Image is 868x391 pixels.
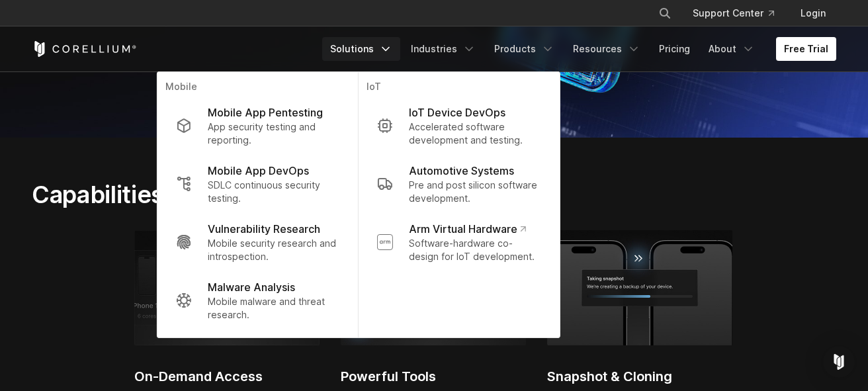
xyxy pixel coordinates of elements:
p: Mobile App Pentesting [208,105,323,120]
button: Search [653,1,677,25]
a: Vulnerability Research Mobile security research and introspection. [165,213,350,271]
p: Malware Analysis [208,279,295,295]
a: Login [790,1,836,25]
p: Mobile App DevOps [208,163,309,179]
a: Products [486,37,562,61]
a: Mobile App Pentesting App security testing and reporting. [165,97,350,155]
a: Arm Virtual Hardware Software-hardware co-design for IoT development. [367,213,552,271]
p: Vulnerability Research [208,221,320,237]
a: Malware Analysis Mobile malware and threat research. [165,271,350,329]
p: Mobile security research and introspection. [208,237,339,263]
a: IoT Device DevOps Accelerated software development and testing. [367,97,552,155]
div: Navigation Menu [322,37,836,61]
p: Accelerated software development and testing. [409,120,541,147]
p: App security testing and reporting. [208,120,339,147]
a: Free Trial [776,37,836,61]
a: Support Center [682,1,785,25]
p: Pre and post silicon software development. [409,179,541,205]
a: Mobile App DevOps SDLC continuous security testing. [165,155,350,213]
a: Corellium Home [32,41,137,57]
h2: On-Demand Access [134,367,320,386]
a: Industries [403,37,484,61]
p: IoT [367,80,552,97]
p: Automotive Systems [409,163,514,179]
p: Software-hardware co-design for IoT development. [409,237,541,263]
div: Navigation Menu [642,1,836,25]
h2: Powerful Tools [341,367,526,386]
p: SDLC continuous security testing. [208,179,339,205]
a: Solutions [322,37,400,61]
h2: Snapshot & Cloning [547,367,732,386]
a: Automotive Systems Pre and post silicon software development. [367,155,552,213]
h2: Capabilities [32,180,559,209]
img: Process of taking snapshot and creating a backup of the iPhone virtual device. [547,230,732,345]
div: Open Intercom Messenger [823,346,855,378]
p: IoT Device DevOps [409,105,505,120]
p: Mobile [165,80,350,97]
a: Resources [565,37,648,61]
a: Pricing [651,37,698,61]
p: Mobile malware and threat research. [208,295,339,322]
img: iPhone 17 Plus; 6 cores [134,230,320,345]
p: Arm Virtual Hardware [409,221,526,237]
a: About [701,37,763,61]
